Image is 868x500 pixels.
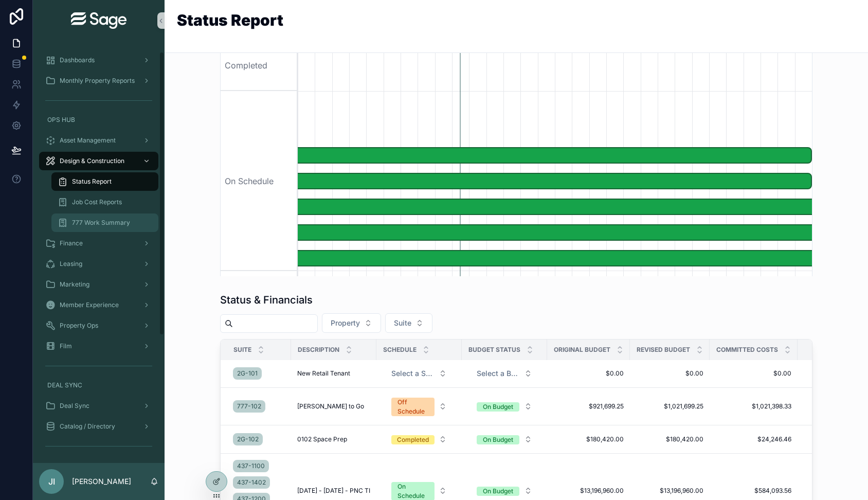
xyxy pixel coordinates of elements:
div: On Budget [483,435,513,444]
h1: Status Report [177,12,283,28]
a: Select Button [383,364,456,383]
span: Suite [233,346,251,354]
span: Monthly Property Reports [60,77,135,85]
button: Select Button [468,397,540,416]
a: SAGE PULSE [39,456,158,475]
a: 437-1100 [233,460,269,472]
a: $24,246.46 [716,435,791,443]
button: Select Button [383,430,455,449]
span: Select a Schedule [391,368,435,379]
span: Deal Sync [60,402,89,410]
p: [PERSON_NAME] [72,476,131,487]
button: Select Button [322,313,381,333]
a: OPS HUB [39,111,158,129]
span: Status Report [72,177,112,186]
div: Off Schedule [397,398,428,416]
span: $180,420.00 [553,435,624,443]
a: Monthly Property Reports [39,72,158,90]
a: Film [39,337,158,355]
a: 777-102 [233,400,265,413]
span: [PERSON_NAME] to Go [297,402,364,410]
a: Leasing [39,255,158,273]
a: $0.00 [553,369,624,378]
span: Select a Budget Status [477,368,520,379]
a: $921,699.25 [553,402,624,410]
span: Job Cost Reports [72,198,122,206]
a: 0102 Space Prep [297,435,370,443]
a: $584,093.56 [716,487,791,495]
a: Asset Management [39,131,158,150]
span: $180,420.00 [636,435,703,443]
a: $1,021,398.33 [716,402,791,410]
span: OPS HUB [47,116,75,124]
span: Property [331,318,360,328]
a: 437-1402 [233,476,270,489]
span: Revised Budget [637,346,690,354]
span: 777 Work Summary [72,219,130,227]
span: Design & Construction [60,157,124,165]
a: Property Ops [39,316,158,335]
span: Film [60,342,72,350]
a: 2G-102 [233,433,263,445]
span: Finance [60,239,83,247]
button: Select Button [468,430,540,449]
h1: Status & Financials [220,293,313,307]
button: Select Button [468,364,540,383]
span: 2G-102 [237,435,259,443]
span: Member Experience [60,301,119,309]
a: $1,021,699.25 [636,402,703,410]
span: Dashboards [60,56,95,64]
a: $13,196,960.00 [553,487,624,495]
div: On Budget [483,402,513,412]
a: $0.00 [716,369,791,378]
a: Select Button [383,430,456,449]
div: scrollable content [33,41,165,463]
a: Job Cost Reports [51,193,158,211]
div: On Schedule [221,91,298,271]
a: Status Report [51,172,158,191]
a: Select Button [468,430,541,449]
span: JI [48,475,55,488]
a: Member Experience [39,296,158,314]
span: Suite [394,318,411,328]
a: Select Button [468,397,541,416]
a: 2G-102 [233,431,285,448]
a: $13,196,960.00 [636,487,703,495]
span: DEAL SYNC [47,381,82,389]
a: [PERSON_NAME] to Go [297,402,370,410]
a: DEAL SYNC [39,376,158,395]
span: Committed Costs [716,346,778,354]
span: Asset Management [60,136,116,145]
button: Select Button [385,313,432,333]
a: Select Button [468,364,541,383]
span: [DATE] - [DATE] - PNC TI [297,487,370,495]
a: Select Button [383,392,456,421]
a: $0.00 [636,369,703,378]
a: Catalog / Directory [39,417,158,436]
button: Select Button [383,364,455,383]
span: Marketing [60,280,89,289]
a: New Retail Tenant [297,369,370,378]
button: Select Button [468,481,540,500]
span: Budget Status [468,346,520,354]
button: Select Button [383,392,455,420]
span: Leasing [60,260,82,268]
span: Catalog / Directory [60,422,115,431]
div: Completed [397,435,429,444]
div: Completed [221,40,298,91]
span: SAGE PULSE [47,461,85,470]
a: Marketing [39,275,158,294]
a: 777 Work Summary [51,213,158,232]
span: Schedule [383,346,417,354]
span: 0102 Space Prep [297,435,347,443]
